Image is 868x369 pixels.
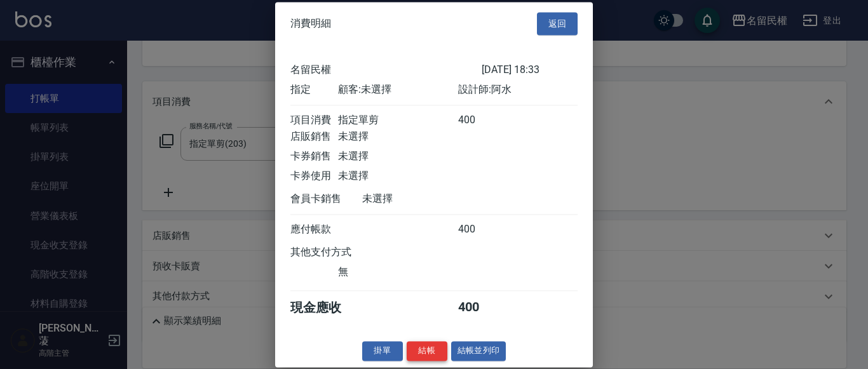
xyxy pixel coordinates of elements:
div: 項目消費 [290,114,338,127]
div: [DATE] 18:33 [482,64,578,77]
div: 指定 [290,83,338,97]
div: 400 [458,114,506,127]
div: 其他支付方式 [290,246,386,259]
div: 未選擇 [338,130,458,144]
div: 卡券銷售 [290,150,338,163]
div: 會員卡銷售 [290,192,362,206]
button: 結帳 [407,341,447,361]
span: 消費明細 [290,17,331,30]
div: 名留民權 [290,64,482,77]
button: 結帳並列印 [451,341,506,361]
div: 顧客: 未選擇 [338,83,458,97]
div: 指定單剪 [338,114,458,127]
div: 400 [458,299,506,316]
div: 未選擇 [338,150,458,163]
div: 現金應收 [290,299,362,316]
div: 未選擇 [362,192,482,206]
div: 400 [458,223,506,236]
div: 卡券使用 [290,170,338,183]
div: 設計師: 阿水 [458,83,578,97]
div: 店販銷售 [290,130,338,144]
button: 掛單 [362,341,403,361]
div: 無 [338,265,458,279]
div: 應付帳款 [290,223,338,236]
button: 返回 [537,12,578,36]
div: 未選擇 [338,170,458,183]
